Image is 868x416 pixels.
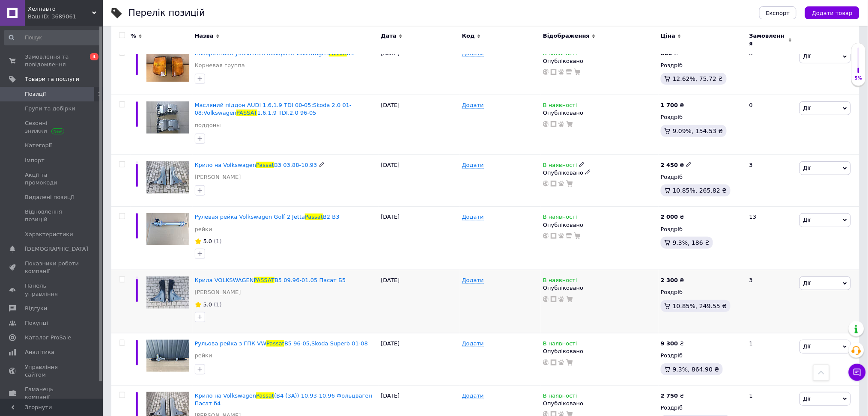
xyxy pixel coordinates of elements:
span: В наявності [543,50,577,59]
span: Імпорт [25,157,45,164]
span: Дії [803,165,811,171]
span: [DEMOGRAPHIC_DATA] [25,245,88,253]
button: Експорт [759,6,797,19]
span: Дії [803,280,811,286]
span: Passat [266,340,284,347]
span: Додати [462,50,484,57]
span: PASSAT [254,277,274,283]
span: Товари та послуги [25,75,79,83]
span: В наявності [543,277,577,286]
span: В наявності [543,102,577,111]
a: Рулевая рейка Volkswagen Golf 2 JettaPassatB2 B3 [195,214,340,220]
span: Каталог ProSale [25,334,71,342]
span: В наявності [543,340,577,349]
span: Крило на Volkswagen [195,162,257,168]
div: Опубліковано [543,400,656,407]
span: Замовлення [749,32,786,48]
a: рейки [195,226,212,233]
img: Рульова рейка з ГПК VW Passat B5 96-05,Skoda Superb 01-08 [146,340,189,372]
div: [DATE] [379,95,460,155]
span: Passat [256,392,274,399]
span: Рулевая рейка Volkswagen Golf 2 Jetta [195,214,305,220]
span: Дії [803,217,811,223]
span: Масляний піддон AUDI 1.6,1.9 TDI 00-05;Skoda 2.0 01-08;Volkswagen [195,102,352,116]
span: Дії [803,395,811,402]
span: Ціна [661,32,675,40]
span: Акції та промокоди [25,171,79,187]
b: 9 300 [661,340,678,347]
span: 1.6,1.9 TDI,2.0 96-05 [257,110,316,116]
a: Крило на VolkswagenPassatB3 03.88-10.93 [195,162,317,168]
span: 10.85%, 265.82 ₴ [673,187,727,194]
div: [DATE] [379,155,460,207]
img: Крила VOLKSWAGEN PASSAT B5 09.96-01.05 Пасат Б5 [146,276,189,309]
div: ₴ [661,340,684,348]
span: Управління сайтом [25,363,79,379]
div: ₴ [661,101,684,109]
div: 5% [852,75,865,81]
div: ₴ [661,276,684,284]
span: Відображення [543,32,590,40]
span: 5.0 [203,238,212,244]
div: Роздріб [661,404,742,412]
span: Код [462,32,475,40]
span: 4 [90,53,98,60]
div: Роздріб [661,226,742,233]
span: 9.3%, 864.90 ₴ [673,366,719,373]
div: ₴ [661,161,692,169]
div: [DATE] [379,333,460,386]
div: ₴ [661,213,684,221]
span: Категорії [25,142,52,149]
span: Додати товар [812,10,853,16]
span: Назва [195,32,214,40]
div: 3 [744,155,797,207]
b: 2 750 [661,392,678,399]
div: 13 [744,207,797,270]
a: рейки [195,352,212,360]
span: 9.3%, 186 ₴ [673,239,710,246]
span: Видалені позиції [25,193,74,201]
span: Додати [462,277,484,284]
span: Додати [462,392,484,399]
span: Характеристики [25,231,73,238]
div: Опубліковано [543,57,656,65]
span: Покупці [25,319,48,327]
img: Поворотники указатель поворота Volkswagen Passat B3 [146,50,189,82]
div: Роздріб [661,173,742,181]
span: 5.0 [203,301,212,308]
div: Ваш ID: 3689061 [28,13,103,21]
div: Опубліковано [543,169,656,177]
b: 1 700 [661,102,678,108]
a: [PERSON_NAME] [195,173,241,181]
span: Додати [462,162,484,169]
span: B2 B3 [323,214,340,220]
span: В наявності [543,214,577,223]
img: Масляний піддон AUDI 1.6,1.9 TDI 00-05;Skoda 2.0 01-08;Volkswagen PASSAT 1.6,1.9 TDI,2.0 96-05 [146,101,189,134]
span: Експорт [766,10,790,16]
span: 9.09%, 154.53 ₴ [673,128,723,134]
span: B3 [347,50,354,56]
img: Рулевая рейка Volkswagen Golf 2 Jetta Passat B2 B3 [146,213,189,245]
span: Дії [803,343,811,350]
span: Панель управління [25,282,79,297]
span: Сезонні знижки [25,119,79,135]
div: 8 [744,43,797,95]
span: (1) [214,301,221,308]
span: (1) [214,238,221,244]
div: [DATE] [379,207,460,270]
span: Passat [305,214,323,220]
span: 10.85%, 249.55 ₴ [673,303,727,309]
span: (B4 (3A)) 10.93-10.96 Фольцваген Пасат б4 [195,392,373,407]
span: B5 96-05,Skoda Superb 01-08 [284,340,368,347]
a: поддоны [195,122,221,129]
span: Замовлення та повідомлення [25,53,79,68]
span: Рульова рейка з ГПК VW [195,340,267,347]
span: Показники роботи компанії [25,260,79,275]
a: Корневая группа [195,62,245,69]
span: Відгуки [25,305,47,312]
div: 0 [744,95,797,155]
span: B5 09.96-01.05 Пасат Б5 [274,277,346,283]
div: Роздріб [661,288,742,296]
span: Відновлення позицій [25,208,79,223]
div: Роздріб [661,62,742,69]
